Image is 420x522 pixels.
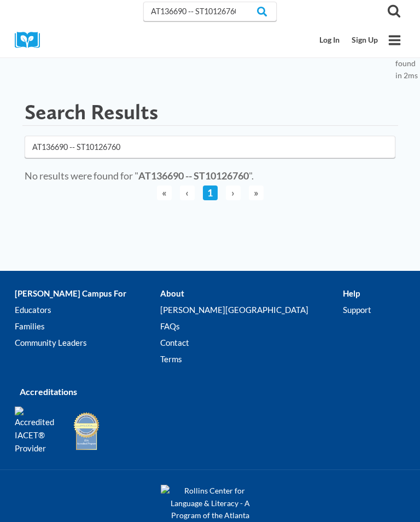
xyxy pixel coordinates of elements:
a: Community Leaders [15,335,160,351]
button: Open menu [384,30,405,51]
a: Sign Up [346,30,384,50]
img: Accredited IACET® Provider [15,407,61,455]
input: Search for... [25,136,395,158]
span: » [249,185,264,200]
img: Cox Campus [15,32,48,49]
a: Terms [160,351,342,368]
input: Search Cox Campus [143,2,277,21]
a: Support [343,302,405,318]
strong: Accreditations [20,386,77,397]
a: Educators [15,302,160,318]
a: Contact [160,335,342,351]
div: No results were found for " ". [25,168,395,184]
span: › [226,185,241,200]
strong: AT136690 -- ST10126760 [138,170,249,182]
h1: Search Results [25,99,158,125]
a: [PERSON_NAME][GEOGRAPHIC_DATA] [160,302,342,318]
span: « [157,185,172,200]
a: FAQs [160,318,342,335]
a: 1 [203,185,218,200]
a: Log In [314,30,346,50]
span: ‹ [180,185,195,200]
img: IDA Accredited [73,411,100,451]
nav: Secondary Mobile Navigation [314,30,384,50]
a: Families [15,318,160,335]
